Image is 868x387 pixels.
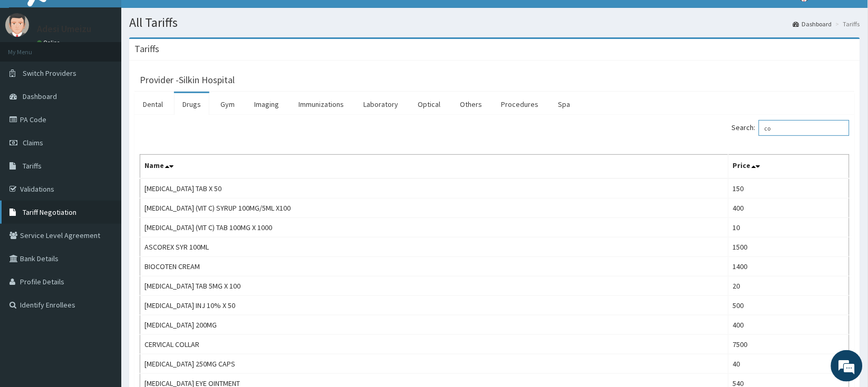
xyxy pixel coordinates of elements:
div: Chat with us now [55,59,177,73]
td: 1500 [728,237,849,257]
a: Drugs [174,93,209,115]
textarea: Type your message and hit 'Enter' [5,267,201,304]
li: Tariffs [833,19,860,28]
a: Procedures [493,93,547,115]
a: Laboratory [355,93,407,115]
td: 7500 [728,335,849,354]
span: Claims [23,138,43,147]
td: 500 [728,296,849,315]
span: Dashboard [23,92,57,101]
td: 10 [728,218,849,237]
td: 20 [728,276,849,296]
th: Price [728,155,849,179]
h1: All Tariffs [129,16,860,29]
a: Others [451,93,490,115]
span: Switch Providers [23,68,76,78]
td: [MEDICAL_DATA] 250MG CAPS [140,354,729,374]
td: 40 [728,354,849,374]
span: Tariff Negotiation [23,207,76,217]
span: Tariffs [23,161,42,171]
td: [MEDICAL_DATA] (VIT C) TAB 100MG X 1000 [140,218,729,237]
td: 400 [728,199,849,218]
span: We're online! [61,123,146,229]
label: Search: [732,120,850,136]
td: 1400 [728,257,849,276]
a: Immunizations [290,93,352,115]
a: Optical [409,93,449,115]
a: Gym [212,93,243,115]
a: Spa [550,93,579,115]
p: Adesi Umeizu [37,24,91,34]
img: User Image [5,13,29,37]
th: Name [140,155,729,179]
td: ASCOREX SYR 100ML [140,237,729,257]
td: BIOCOTEN CREAM [140,257,729,276]
a: Dashboard [793,19,832,28]
td: CERVICAL COLLAR [140,335,729,354]
td: [MEDICAL_DATA] INJ 10% X 50 [140,296,729,315]
h3: Tariffs [134,44,159,54]
td: [MEDICAL_DATA] TAB X 50 [140,178,729,199]
td: [MEDICAL_DATA] (VIT C) SYRUP 100MG/5ML X100 [140,199,729,218]
td: [MEDICAL_DATA] TAB 5MG X 100 [140,276,729,296]
td: [MEDICAL_DATA] 200MG [140,315,729,335]
input: Search: [759,120,850,136]
td: 400 [728,315,849,335]
td: 150 [728,178,849,199]
h3: Provider - Silkin Hospital [140,75,235,85]
a: Online [37,39,62,46]
div: Minimize live chat window [173,5,198,31]
a: Dental [134,93,171,115]
img: d_794563401_company_1708531726252_794563401 [20,53,43,79]
a: Imaging [246,93,287,115]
